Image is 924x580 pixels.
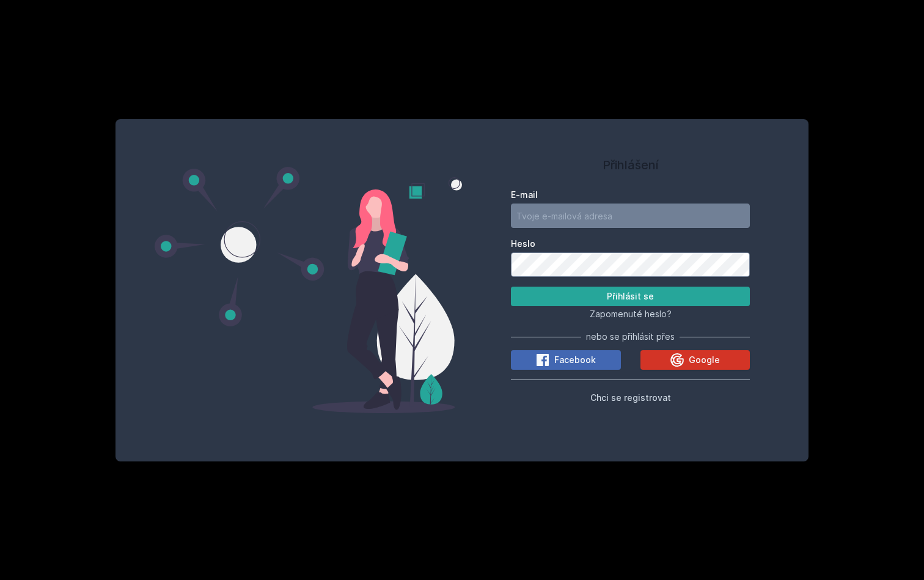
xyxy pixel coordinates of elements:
span: Google [689,354,720,366]
span: Zapomenuté heslo? [590,309,672,319]
label: Heslo [511,238,750,250]
button: Chci se registrovat [590,390,671,405]
label: E-mail [511,189,750,201]
h1: Přihlášení [511,156,750,174]
span: nebo se přihlásit přes [586,331,675,343]
span: Chci se registrovat [590,392,671,403]
input: Tvoje e-mailová adresa [511,204,750,228]
span: Facebook [554,354,596,366]
button: Google [640,350,750,370]
button: Přihlásit se [511,287,750,306]
button: Facebook [511,350,621,370]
